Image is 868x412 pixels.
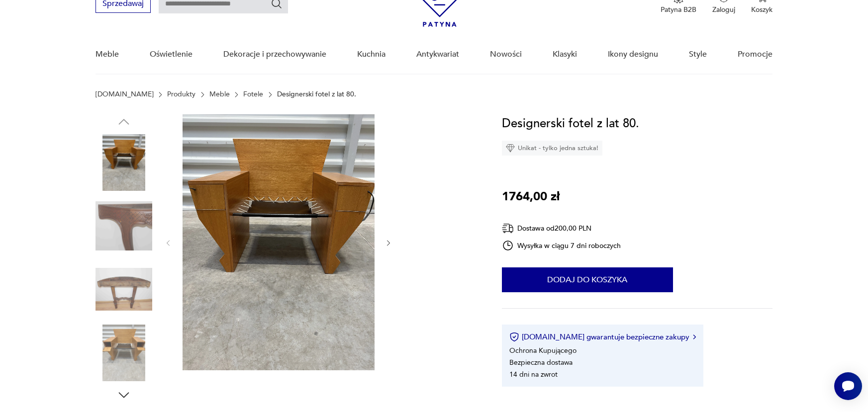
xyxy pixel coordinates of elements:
[509,358,573,367] li: Bezpieczna dostawa
[502,222,621,235] div: Dostawa od 200,00 PLN
[96,325,152,381] img: Zdjęcie produktu Designerski fotel z lat 80.
[96,134,152,191] img: Zdjęcie produktu Designerski fotel z lat 80.
[502,222,514,235] img: Ikona dostawy
[506,144,515,153] img: Ikona diamentu
[150,35,193,74] a: Oświetlenie
[167,90,195,98] a: Produkty
[509,332,696,342] button: [DOMAIN_NAME] gwarantuje bezpieczne zakupy
[509,370,558,379] li: 14 dni na zwrot
[712,5,735,14] p: Zaloguj
[223,35,326,74] a: Dekoracje i przechowywanie
[608,35,658,74] a: Ikony designu
[502,114,639,133] h1: Designerski fotel z lat 80.
[502,141,602,156] div: Unikat - tylko jedna sztuka!
[509,332,519,342] img: Ikona certyfikatu
[553,35,577,74] a: Klasyki
[96,198,152,254] img: Zdjęcie produktu Designerski fotel z lat 80.
[738,35,772,74] a: Promocje
[751,5,772,14] p: Koszyk
[689,35,707,74] a: Style
[661,5,696,14] p: Patyna B2B
[509,346,577,355] li: Ochrona Kupującego
[490,35,522,74] a: Nowości
[693,334,696,339] img: Ikona strzałki w prawo
[183,114,375,370] img: Zdjęcie produktu Designerski fotel z lat 80.
[834,372,862,400] iframe: Smartsupp widget button
[502,267,673,292] button: Dodaj do koszyka
[96,261,152,318] img: Zdjęcie produktu Designerski fotel z lat 80.
[502,240,621,251] div: Wysyłka w ciągu 7 dni roboczych
[357,35,386,74] a: Kuchnia
[416,35,459,74] a: Antykwariat
[96,35,119,74] a: Meble
[96,1,151,8] a: Sprzedawaj
[277,90,356,98] p: Designerski fotel z lat 80.
[502,187,560,206] p: 1764,00 zł
[243,90,263,98] a: Fotele
[96,90,154,98] a: [DOMAIN_NAME]
[209,90,230,98] a: Meble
